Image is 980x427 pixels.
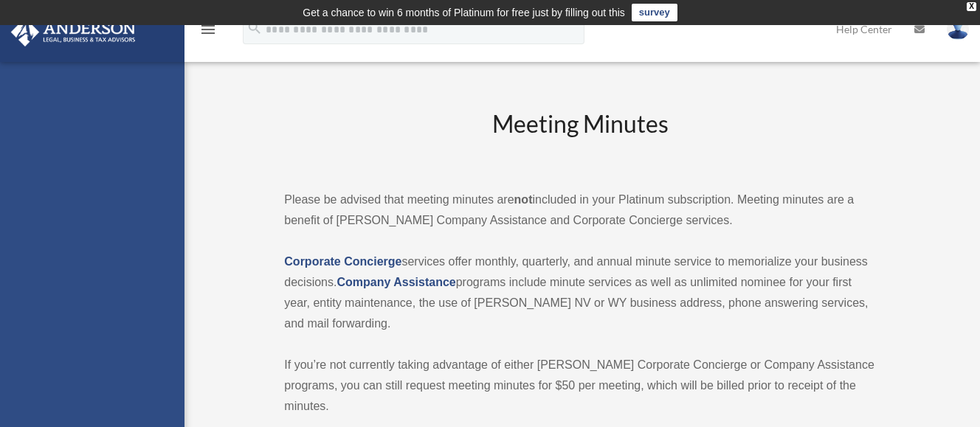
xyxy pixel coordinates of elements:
[284,255,401,268] a: Corporate Concierge
[7,18,140,46] img: Anderson Advisors Platinum Portal
[284,108,876,169] h2: Meeting Minutes
[284,190,876,231] p: Please be advised that meeting minutes are included in your Platinum subscription. Meeting minute...
[303,4,625,21] div: Get a chance to win 6 months of Platinum for free just by filling out this
[967,2,976,11] div: close
[632,4,677,21] a: survey
[284,251,876,334] p: services offer monthly, quarterly, and annual minute service to memorialize your business decisio...
[947,18,969,40] img: User Pic
[199,21,217,38] i: menu
[337,276,455,288] a: Company Assistance
[199,26,217,38] a: menu
[514,193,533,206] strong: not
[246,20,263,36] i: search
[284,355,876,417] p: If you’re not currently taking advantage of either [PERSON_NAME] Corporate Concierge or Company A...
